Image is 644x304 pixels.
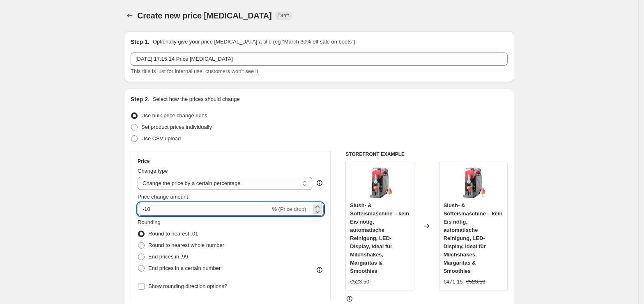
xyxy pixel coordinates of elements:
[315,179,324,187] div: help
[148,242,224,248] span: Round to nearest whole number
[466,278,485,286] strike: €523.50
[457,166,490,199] img: 71EZh_kyMkL_80x.jpg
[138,219,161,225] span: Rounding
[131,68,258,74] span: This title is just for internal use, customers won't see it
[138,158,149,165] h3: Price
[131,53,508,66] input: 30% off holiday sale
[138,203,270,216] input: -15
[148,231,198,237] span: Round to nearest .01
[124,10,136,21] button: Price change jobs
[278,12,289,19] span: Draft
[350,202,409,274] span: Slush- & Softeismaschine – kein Eis nötig, automatische Reinigung, LED-Display, ideal für Milchsh...
[363,166,396,199] img: 71EZh_kyMkL_80x.jpg
[131,95,149,103] h2: Step 2.
[444,278,463,286] div: €471.15
[272,206,306,212] span: % (Price drop)
[153,95,240,103] p: Select how the prices should change
[148,254,188,260] span: End prices in .99
[141,135,181,142] span: Use CSV upload
[345,151,508,158] h6: STOREFRONT EXAMPLE
[131,38,149,46] h2: Step 1.
[137,11,272,20] span: Create new price [MEDICAL_DATA]
[148,283,227,289] span: Show rounding direction options?
[141,124,212,130] span: Set product prices individually
[138,168,168,174] span: Change type
[444,202,503,274] span: Slush- & Softeismaschine – kein Eis nötig, automatische Reinigung, LED-Display, ideal für Milchsh...
[148,265,221,271] span: End prices in a certain number
[350,278,369,286] div: €523.50
[153,38,355,46] p: Optionally give your price [MEDICAL_DATA] a title (eg "March 30% off sale on boots")
[138,194,188,200] span: Price change amount
[141,112,207,119] span: Use bulk price change rules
